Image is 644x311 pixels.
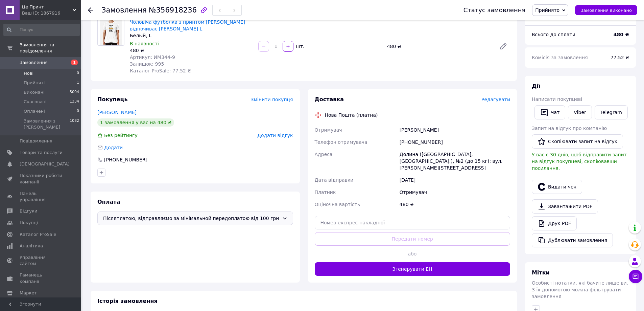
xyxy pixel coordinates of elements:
span: 0 [77,70,79,76]
span: Оплачені [24,108,45,114]
button: Дублювати замовлення [532,233,613,247]
span: [DEMOGRAPHIC_DATA] [20,161,70,167]
a: Завантажити PDF [532,199,598,214]
a: Viber [568,105,592,119]
span: Каталог ProSale [20,231,56,238]
div: Повернутися назад [88,7,93,14]
div: шт. [294,43,305,50]
span: Адреса [315,152,333,157]
span: Без рейтингу [104,133,138,138]
div: Статус замовлення [463,7,526,14]
span: Дії [532,83,540,89]
div: Долина ([GEOGRAPHIC_DATA], [GEOGRAPHIC_DATA].), №2 (до 15 кг): вул. [PERSON_NAME][STREET_ADDRESS] [398,148,511,174]
span: Замовлення виконано [580,8,632,13]
span: Додати [104,145,123,150]
span: 1 [71,60,78,65]
span: Доставка [315,96,344,103]
span: 77.52 ₴ [611,55,629,60]
span: Особисті нотатки, які бачите лише ви. З їх допомогою можна фільтрувати замовлення [532,280,628,299]
div: Белый, L [130,32,253,39]
span: Скасовані [24,99,47,105]
span: Отримувач [315,127,342,133]
span: Замовлення з [PERSON_NAME] [24,118,70,130]
span: Це Принт [22,4,73,10]
span: Залишок: 995 [130,61,164,67]
span: Панель управління [20,191,63,203]
span: Додати відгук [257,133,293,138]
span: Покупці [20,220,38,226]
span: В наявності [130,41,159,46]
div: [PHONE_NUMBER] [103,156,148,163]
input: Номер експрес-накладної [315,216,510,229]
span: Повідомлення [20,138,52,144]
span: Історія замовлення [97,298,158,304]
span: Платник [315,190,336,195]
a: Telegram [595,105,628,119]
span: Артикул: ИМ344-9 [130,54,175,60]
span: або [403,250,422,257]
span: Управління сайтом [20,254,63,267]
span: Покупець [97,96,128,103]
span: Аналітика [20,243,43,249]
span: Маркет [20,290,37,296]
button: Чат з покупцем [629,270,642,283]
span: Дата відправки [315,177,354,183]
div: 480 ₴ [384,42,494,51]
span: Мітки [532,269,550,276]
span: 1334 [70,99,79,105]
span: Замовлення [101,6,147,14]
span: 0 [77,108,79,114]
div: 480 ₴ [398,198,511,210]
img: Чоловіча футболка з принтом Денис відпочиває Денис Білий L [100,19,122,45]
button: Згенерувати ЕН [315,262,510,276]
div: [PERSON_NAME] [398,124,511,136]
span: Замовлення [20,60,48,66]
input: Пошук [3,24,80,36]
span: Виконані [24,89,45,95]
span: 1082 [70,118,79,130]
button: Видати чек [532,180,582,194]
span: Прийняті [24,80,45,86]
div: 480 ₴ [130,47,253,54]
span: Написати покупцеві [532,96,582,102]
span: Каталог ProSale: 77.52 ₴ [130,68,191,73]
div: Нова Пошта (платна) [323,112,380,118]
a: Редагувати [497,40,510,53]
a: [PERSON_NAME] [97,110,137,115]
span: У вас є 30 днів, щоб відправити запит на відгук покупцеві, скопіювавши посилання. [532,152,627,171]
span: Післяплатою, відправляємо за мінімальной передоплатою від 100 грн [103,215,279,222]
button: Чат [534,105,565,119]
span: Всього до сплати [532,32,575,37]
span: Гаманець компанії [20,272,63,284]
span: №356918236 [149,6,197,14]
span: Редагувати [481,97,510,102]
div: [PHONE_NUMBER] [398,136,511,148]
b: 480 ₴ [614,32,629,37]
a: Друк PDF [532,216,577,230]
div: 1 замовлення у вас на 480 ₴ [97,118,174,127]
div: [DATE] [398,174,511,186]
span: Оплата [97,199,120,205]
button: Скопіювати запит на відгук [532,134,623,149]
span: Товари та послуги [20,150,63,156]
div: Отримувач [398,186,511,198]
span: 5004 [70,89,79,95]
span: Відгуки [20,208,37,214]
span: Запит на відгук про компанію [532,126,607,131]
span: Замовлення та повідомлення [20,42,81,54]
span: Телефон отримувача [315,139,367,145]
span: Нові [24,70,33,76]
span: Змінити покупця [251,97,293,102]
button: Замовлення виконано [575,5,637,15]
span: 1 [77,80,79,86]
a: Чоловіча футболка з принтом [PERSON_NAME] відпочиває [PERSON_NAME] L [130,19,245,31]
div: Ваш ID: 1867916 [22,10,81,16]
span: Комісія за замовлення [532,55,588,60]
span: Прийнято [535,7,559,13]
span: Оціночна вартість [315,202,360,207]
span: Показники роботи компанії [20,173,63,185]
